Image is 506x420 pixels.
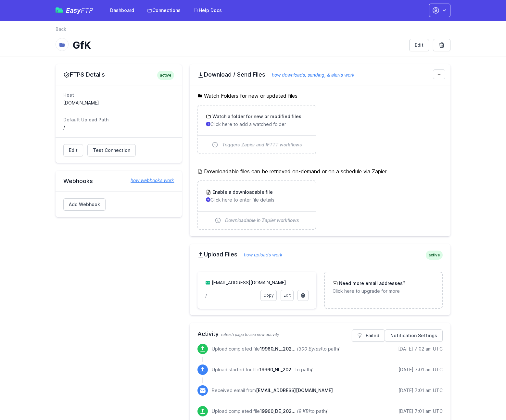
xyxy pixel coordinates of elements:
span: / [326,408,327,414]
div: [DATE] 7:01 am UTC [398,366,443,373]
a: [EMAIL_ADDRESS][DOMAIN_NAME] [212,280,286,285]
span: [EMAIL_ADDRESS][DOMAIN_NAME] [256,388,333,393]
i: (9 KB) [297,408,310,414]
a: Help Docs [190,5,226,16]
p: Click here to enter file details [206,197,308,203]
h2: Webhooks [63,177,174,185]
h3: Watch a folder for new or modified files [211,113,301,120]
a: how uploads work [237,252,283,257]
p: Received email from [212,387,333,394]
a: Dashboard [106,5,138,16]
h2: Download / Send Files [197,71,443,79]
a: Copy [260,290,277,301]
div: [DATE] 7:01 am UTC [398,408,443,414]
a: Add Webhook [63,198,106,211]
span: refresh page to see new activity [221,332,279,337]
h1: GfK [72,39,404,51]
span: Downloadable in Zapier workflows [225,217,299,224]
div: [DATE] 7:01 am UTC [398,387,443,394]
h3: Enable a downloadable file [211,189,273,195]
span: 19960_DE_20250913_V24.csv [260,408,296,414]
h3: Need more email addresses? [338,280,405,287]
dt: Host [63,92,174,98]
a: Failed [352,329,385,342]
a: Edit [281,290,294,301]
nav: Breadcrumb [56,26,450,36]
dd: [DOMAIN_NAME] [63,100,174,106]
span: Easy [66,7,93,14]
p: Click here to upgrade for more [333,288,434,294]
a: Edit [409,39,429,51]
a: how downloads, sending, & alerts work [265,72,355,78]
dt: Default Upload Path [63,117,174,123]
a: Connections [143,5,184,16]
span: FTP [81,6,93,14]
a: Test Connection [87,144,136,156]
p: Upload completed file to path [212,408,327,414]
span: Test Connection [93,147,130,154]
a: EasyFTP [56,7,93,14]
span: 19960_NL_20250913_V24.csv [259,367,295,372]
span: / [338,346,339,352]
span: Triggers Zapier and IFTTT workflows [222,142,302,148]
span: / [311,367,312,372]
span: active [157,71,174,80]
a: Edit [63,144,83,156]
p: Upload completed file to path [212,346,339,352]
span: 19960_NL_20250913_V24.csv [260,346,296,352]
h2: Activity [197,329,443,339]
dd: / [63,124,174,131]
h5: Downloadable files can be retrieved on-demand or on a schedule via Zapier [197,167,443,175]
h5: Watch Folders for new or updated files [197,92,443,100]
p: Upload started for file to path [212,366,312,373]
a: Back [56,26,66,32]
div: [DATE] 7:02 am UTC [398,346,443,352]
span: active [426,251,443,260]
h2: FTPS Details [63,71,174,79]
i: (300 Bytes) [297,346,322,352]
img: easyftp_logo.png [56,7,63,13]
h2: Upload Files [197,251,443,258]
a: Watch a folder for new or modified files Click here to add a watched folder Triggers Zapier and I... [198,105,315,154]
a: Need more email addresses? Click here to upgrade for more [325,272,442,302]
a: Notification Settings [385,329,443,342]
p: Click here to add a watched folder [206,121,308,128]
a: how webhooks work [124,177,174,184]
a: Enable a downloadable file Click here to enter file details Downloadable in Zapier workflows [198,181,315,229]
p: / [205,292,256,299]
